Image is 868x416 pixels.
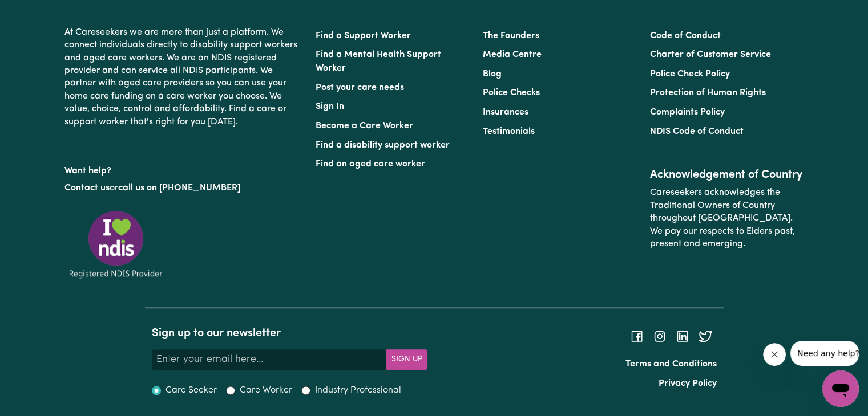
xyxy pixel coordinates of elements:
[64,177,302,199] p: or
[64,160,302,177] p: Want help?
[650,108,725,117] a: Complaints Policy
[650,168,804,182] h2: Acknowledgement of Country
[659,379,717,388] a: Privacy Policy
[118,183,240,193] a: call us on [PHONE_NUMBER]
[315,384,401,397] label: Industry Professional
[676,331,689,340] a: Follow Careseekers on LinkedIn
[316,141,450,150] a: Find a disability support worker
[625,360,717,369] a: Terms and Conditions
[316,160,425,169] a: Find an aged care worker
[650,127,744,136] a: NDIS Code of Conduct
[483,70,502,79] a: Blog
[152,327,427,340] h2: Sign up to our newsletter
[316,102,344,111] a: Sign In
[316,121,413,130] a: Become a Care Worker
[165,384,217,397] label: Care Seeker
[483,127,535,136] a: Testimonials
[650,182,804,255] p: Careseekers acknowledges the Traditional Owners of Country throughout [GEOGRAPHIC_DATA]. We pay o...
[240,384,292,397] label: Care Worker
[650,70,730,79] a: Police Check Policy
[483,88,540,97] a: Police Checks
[650,50,771,59] a: Charter of Customer Service
[699,331,712,340] a: Follow Careseekers on Twitter
[64,22,302,133] p: At Careseekers we are more than just a platform. We connect individuals directly to disability su...
[483,108,528,117] a: Insurances
[152,349,387,370] input: Enter your email here...
[316,50,441,73] a: Find a Mental Health Support Worker
[822,370,859,407] iframe: Button to launch messaging window
[7,8,69,17] span: Need any help?
[316,31,411,40] a: Find a Support Worker
[650,88,766,97] a: Protection of Human Rights
[316,83,404,92] a: Post your care needs
[650,31,721,40] a: Code of Conduct
[790,341,859,366] iframe: Message from company
[763,343,786,366] iframe: Close message
[386,349,427,370] button: Subscribe
[653,331,667,340] a: Follow Careseekers on Instagram
[483,50,542,59] a: Media Centre
[64,209,167,280] img: Registered NDIS provider
[483,31,539,40] a: The Founders
[64,183,110,193] a: Contact us
[630,331,644,340] a: Follow Careseekers on Facebook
